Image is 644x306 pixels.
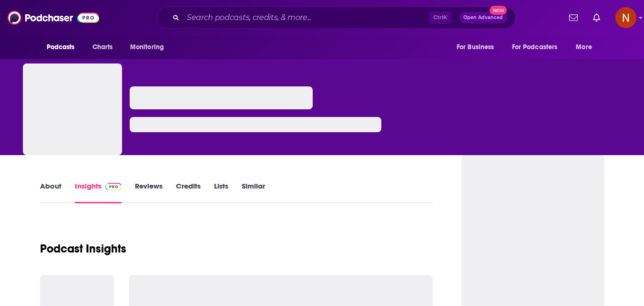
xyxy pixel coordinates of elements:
[40,181,61,203] a: About
[615,7,636,28] span: Logged in as AdelNBM
[459,12,507,23] button: Open AdvancedNew
[242,181,265,203] a: Similar
[75,181,122,203] a: InsightsPodchaser Pro
[40,242,126,256] h1: Podcast Insights
[569,38,604,56] button: open menu
[589,10,604,26] a: Show notifications dropdown
[92,41,113,54] span: Charts
[135,181,163,203] a: Reviews
[615,7,636,28] img: User Profile
[40,38,87,56] button: open menu
[490,6,507,15] span: New
[615,7,636,28] button: Show profile menu
[576,41,592,54] span: More
[86,38,119,56] a: Charts
[105,183,122,190] img: Podchaser Pro
[450,38,506,56] button: open menu
[157,7,515,29] div: Search podcasts, credits, & more...
[123,38,176,56] button: open menu
[429,11,451,24] span: Ctrl K
[130,41,164,54] span: Monitoring
[176,181,201,203] a: Credits
[457,41,494,54] span: For Business
[463,15,503,20] span: Open Advanced
[8,9,99,27] img: Podchaser - Follow, Share and Rate Podcasts
[214,181,228,203] a: Lists
[506,38,572,56] button: open menu
[47,41,75,54] span: Podcasts
[512,41,558,54] span: For Podcasters
[183,10,429,25] input: Search podcasts, credits, & more...
[565,10,582,26] a: Show notifications dropdown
